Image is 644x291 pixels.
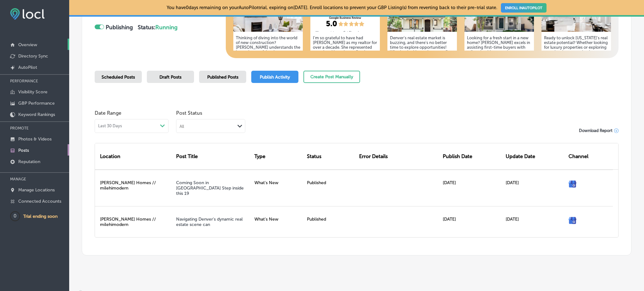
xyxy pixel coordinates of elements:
[98,124,122,129] span: Last 30 Days
[503,143,566,169] div: Update Date
[18,136,52,142] p: Photos & Videos
[95,206,174,237] div: [PERSON_NAME] Homes // milehimodern
[18,159,40,164] p: Reputation
[440,143,503,169] div: Publish Date
[207,74,238,80] span: Published Posts
[503,170,566,206] div: [DATE]
[18,199,61,204] p: Connected Accounts
[440,170,503,206] div: [DATE]
[102,74,135,80] span: Scheduled Posts
[503,206,566,237] div: [DATE]
[252,170,304,206] div: What's New
[18,112,55,117] p: Keyword Rankings
[159,74,181,80] span: Draft Posts
[390,36,454,106] h5: Denver's real estate market is buzzing, and there's no better time to explore opportunities! Whet...
[18,148,29,153] p: Posts
[313,36,377,106] h5: I’m so grateful to have had [PERSON_NAME] as my realtor for over a decade. She represented me whe...
[18,89,47,95] p: Visibility Score
[566,143,613,169] div: Channel
[579,128,613,133] span: Download Report
[10,8,45,20] img: fda3e92497d09a02dc62c9cd864e3231.png
[167,5,547,10] p: You have 0 days remaining on your AutoPilot trial, expiring on [DATE] . Enroll locations to preve...
[357,143,440,169] div: Error Details
[440,206,503,237] div: [DATE]
[95,170,174,206] div: [PERSON_NAME] Homes // milehimodern
[501,3,547,13] a: ENROLL INAUTOPILOT
[18,65,37,70] p: AutoPilot
[260,74,290,80] span: Publish Activity
[176,180,244,196] a: Coming Soon in [GEOGRAPHIC_DATA] Step inside this 19
[176,110,245,116] span: Post Status
[252,143,304,169] div: Type
[95,143,174,169] div: Location
[304,143,357,169] div: Status
[544,36,608,106] h5: Ready to unlock [US_STATE]'s real estate potential? Whether looking for luxury properties or expl...
[18,53,48,59] p: Directory Sync
[176,217,243,227] a: Navigating Denver's dynamic real estate scene can
[303,71,360,83] button: Create Post Manually
[174,143,252,169] div: Post Title
[304,170,357,206] div: Published
[18,101,55,106] p: GBP Performance
[180,124,184,129] div: All
[14,213,17,219] text: 0
[304,206,357,237] div: Published
[18,42,37,47] p: Overview
[467,36,531,97] h5: Looking for a fresh start in a new home? [PERSON_NAME] excels in assisting first-time buyers with...
[138,24,178,31] strong: Status:
[18,187,55,193] p: Manage Locations
[236,36,300,106] h5: Thinking of diving into the world of new construction? [PERSON_NAME] understands the ins and outs...
[106,24,133,31] strong: Publishing
[252,206,304,237] div: What's New
[95,110,121,116] label: Date Range
[155,24,178,31] span: Running
[23,214,58,219] p: Trial ending soon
